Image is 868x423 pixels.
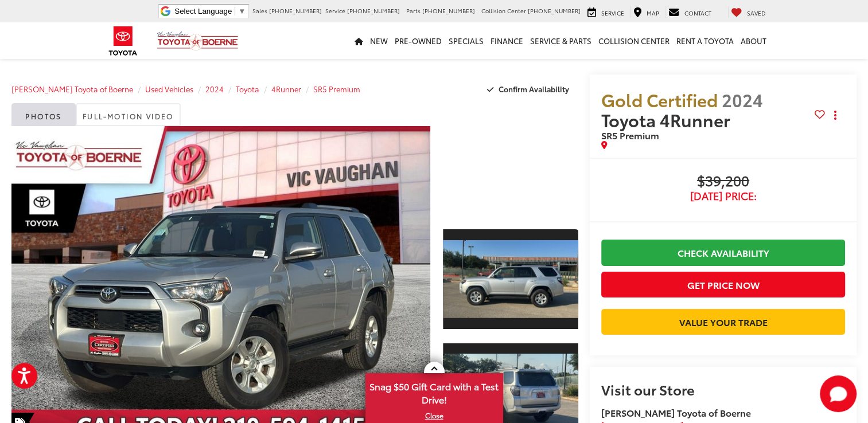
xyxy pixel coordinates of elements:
[102,22,145,60] img: Toyota
[11,103,76,126] a: Photos
[601,240,845,265] a: Check Availability
[601,406,751,419] strong: [PERSON_NAME] Toyota of Boerne
[441,240,579,318] img: 2024 Toyota 4Runner SR5 Premium
[269,6,322,15] span: [PHONE_NUMBER]
[271,84,301,94] a: 4Runner
[528,6,581,15] span: [PHONE_NUMBER]
[820,375,857,412] button: Toggle Chat Window
[527,22,595,59] a: Service & Parts: Opens in a new tab
[499,84,569,94] span: Confirm Availability
[443,228,578,330] a: Expand Photo 1
[236,84,259,94] a: Toyota
[665,6,714,18] a: Contact
[445,22,487,59] a: Specials
[347,6,400,15] span: [PHONE_NUMBER]
[722,87,763,112] span: 2024
[481,79,579,99] button: Confirm Availability
[313,84,360,94] a: SR5 Premium
[238,7,246,15] span: ▼
[252,6,267,15] span: Sales
[174,7,246,15] a: Select Language​
[601,9,624,17] span: Service
[747,9,766,17] span: Saved
[585,6,627,18] a: Service
[391,22,445,59] a: Pre-Owned
[443,126,578,217] div: View Full-Motion Video
[601,309,845,335] a: Value Your Trade
[174,7,232,15] span: Select Language
[834,111,836,120] span: dropdown dots
[76,103,181,126] a: Full-Motion Video
[157,31,239,51] img: Vic Vaughan Toyota of Boerne
[673,22,737,59] a: Rent a Toyota
[367,22,391,59] a: New
[205,84,224,94] a: 2024
[601,87,718,112] span: Gold Certified
[601,382,845,397] h2: Visit our Store
[630,6,662,18] a: Map
[422,6,475,15] span: [PHONE_NUMBER]
[601,107,734,132] span: Toyota 4Runner
[601,190,845,202] span: [DATE] Price:
[235,7,235,15] span: ​
[825,105,845,126] button: Actions
[351,22,367,59] a: Home
[601,173,845,190] span: $39,200
[601,272,845,297] button: Get Price Now
[145,84,193,94] a: Used Vehicles
[367,374,502,409] span: Snag $50 Gift Card with a Test Drive!
[737,22,770,59] a: About
[728,6,769,18] a: My Saved Vehicles
[481,6,526,15] span: Collision Center
[406,6,421,15] span: Parts
[325,6,345,15] span: Service
[684,9,711,17] span: Contact
[820,375,857,412] svg: Start Chat
[647,9,659,17] span: Map
[595,22,673,59] a: Collision Center
[11,84,133,94] a: [PERSON_NAME] Toyota of Boerne
[487,22,527,59] a: Finance
[601,128,659,142] span: SR5 Premium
